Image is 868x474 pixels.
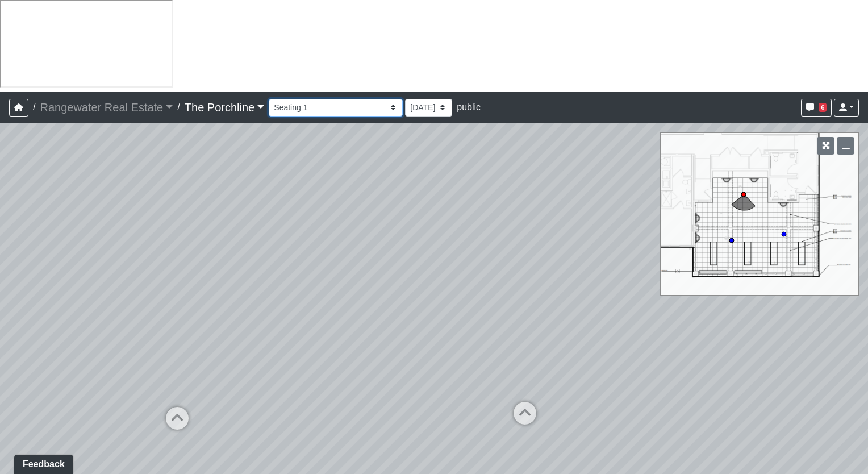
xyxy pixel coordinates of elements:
span: public [457,102,481,112]
span: / [28,96,40,119]
span: / [173,96,184,119]
a: The Porchline [185,96,265,119]
span: 6 [819,103,827,112]
iframe: Ybug feedback widget [9,451,76,474]
button: 6 [801,99,832,117]
a: Rangewater Real Estate [40,96,173,119]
